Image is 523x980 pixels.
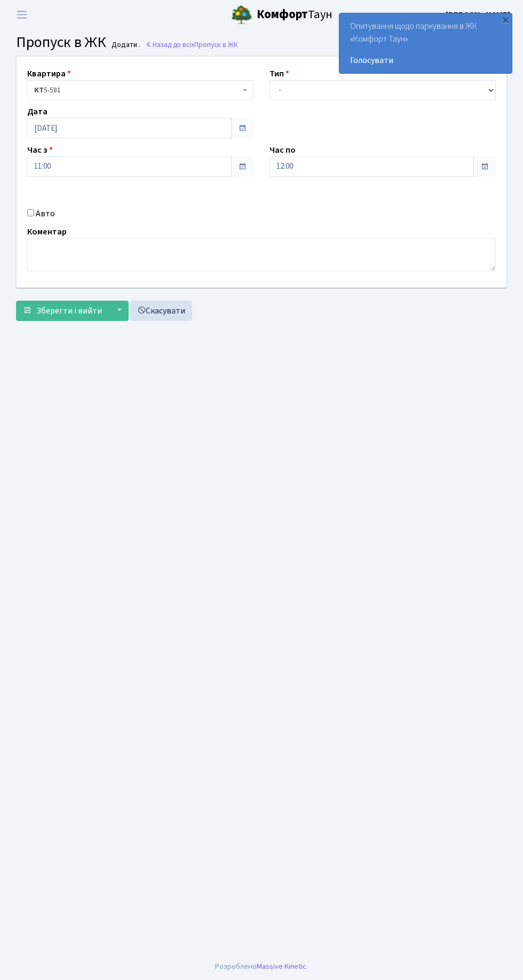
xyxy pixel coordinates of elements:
[27,225,67,238] label: Коментар
[339,13,512,73] div: Опитування щодо паркування в ЖК «Комфорт Таун»
[231,4,252,26] img: logo.png
[130,301,192,321] a: Скасувати
[500,14,511,25] div: ×
[257,6,332,24] span: Таун
[215,961,308,973] div: Розроблено .
[270,67,289,80] label: Тип
[34,85,44,96] b: КТ
[27,80,253,100] span: <b>КТ</b>&nbsp;&nbsp;&nbsp;&nbsp;5-581
[446,9,510,21] a: [PERSON_NAME]
[9,6,35,23] button: Переключити навігацію
[270,144,296,156] label: Час по
[194,40,238,50] span: Пропуск в ЖК
[16,301,109,321] button: Зберегти і вийти
[36,207,55,220] label: Авто
[27,144,53,156] label: Час з
[34,85,240,96] span: <b>КТ</b>&nbsp;&nbsp;&nbsp;&nbsp;5-581
[446,9,510,21] b: [PERSON_NAME]
[145,40,238,50] a: Назад до всіхПропуск в ЖК
[350,54,501,67] a: Голосувати
[27,105,47,118] label: Дата
[36,305,102,317] span: Зберегти і вийти
[16,32,106,53] span: Пропуск в ЖК
[27,67,71,80] label: Квартира
[257,961,306,972] a: Massive Kinetic
[109,41,140,50] small: Додати .
[257,6,308,23] b: Комфорт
